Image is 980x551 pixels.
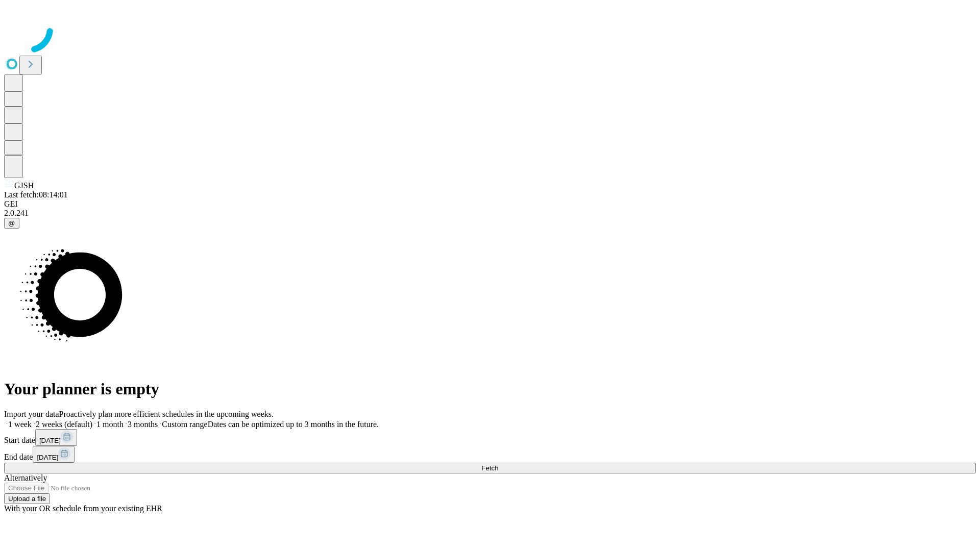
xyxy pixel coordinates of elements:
[14,181,34,190] span: GJSH
[8,420,32,429] span: 1 week
[4,504,162,513] span: With your OR schedule from your existing EHR
[59,410,274,418] span: Proactively plan more efficient schedules in the upcoming weeks.
[162,420,207,429] span: Custom range
[8,219,15,227] span: @
[4,199,976,209] div: GEI
[39,437,61,444] span: [DATE]
[33,446,75,463] button: [DATE]
[4,429,976,446] div: Start date
[4,473,47,482] span: Alternatively
[4,410,59,418] span: Import your data
[4,493,50,504] button: Upload a file
[96,420,124,429] span: 1 month
[128,420,158,429] span: 3 months
[36,420,92,429] span: 2 weeks (default)
[35,429,77,446] button: [DATE]
[481,464,498,472] span: Fetch
[4,380,976,398] h1: Your planner is empty
[4,190,68,199] span: Last fetch: 08:14:01
[4,209,976,218] div: 2.0.241
[4,446,976,463] div: End date
[208,420,379,429] span: Dates can be optimized up to 3 months in the future.
[4,463,976,473] button: Fetch
[37,454,58,461] span: [DATE]
[4,218,19,229] button: @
